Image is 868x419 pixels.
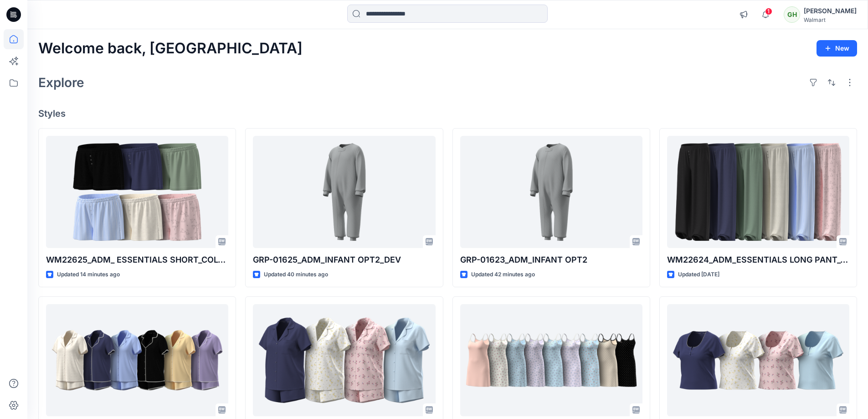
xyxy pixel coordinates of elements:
[678,270,719,279] p: Updated [DATE]
[253,136,435,248] a: GRP-01625_ADM_INFANT OPT2_DEV
[46,136,228,248] a: WM22625_ADM_ ESSENTIALS SHORT_COLORWAY
[253,253,435,266] p: GRP-01625_ADM_INFANT OPT2_DEV
[460,136,642,248] a: GRP-01623_ADM_INFANT OPT2
[667,304,849,417] a: WM22621A_ADM_POINTELLE HENLEY TEE_COLORWAY
[804,5,857,16] div: [PERSON_NAME]
[667,253,849,266] p: WM22624_ADM_ESSENTIALS LONG PANT_COLORWAY
[46,253,228,266] p: WM22625_ADM_ ESSENTIALS SHORT_COLORWAY
[460,253,642,266] p: GRP-01623_ADM_INFANT OPT2
[57,270,120,279] p: Updated 14 minutes ago
[817,40,857,57] button: New
[38,108,857,119] h4: Styles
[46,304,228,417] a: WM22602_ADM_WHIP STITCH NOTCH PJ_COLORWAY
[38,75,84,90] h2: Explore
[784,6,800,23] div: GH
[460,304,642,417] a: WM32604_ADM_POINTELLE SHORT CHEMISE_COLORWAY
[253,304,435,417] a: WM22601_ADM_POINTELLE NOTCH SHORTIE_COLORWAY
[471,270,535,279] p: Updated 42 minutes ago
[38,40,303,57] h2: Welcome back, [GEOGRAPHIC_DATA]
[804,16,857,23] div: Walmart
[264,270,328,279] p: Updated 40 minutes ago
[765,8,772,15] span: 1
[667,136,849,248] a: WM22624_ADM_ESSENTIALS LONG PANT_COLORWAY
